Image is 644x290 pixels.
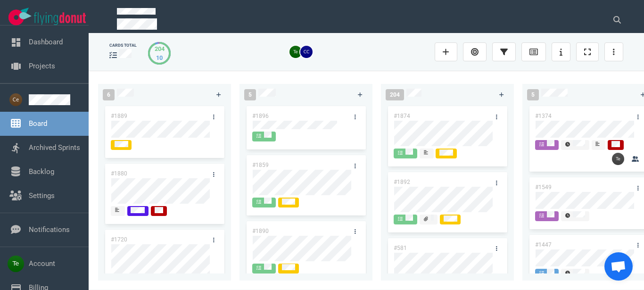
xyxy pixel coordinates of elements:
[29,38,63,46] a: Dashboard
[111,113,127,119] a: #1889
[535,241,552,248] a: #1447
[155,53,165,62] div: 10
[289,46,302,58] img: 26
[604,252,633,281] a: Chat abierto
[535,113,552,119] a: #1374
[109,42,137,49] div: cards total
[29,167,54,176] a: Backlog
[535,184,552,191] a: #1549
[612,153,624,165] img: 26
[527,89,539,100] span: 5
[244,89,256,100] span: 5
[29,143,80,152] a: Archived Sprints
[252,113,269,119] a: #1896
[155,44,165,53] div: 204
[386,89,404,100] span: 204
[29,259,55,268] a: Account
[29,62,55,70] a: Projects
[252,228,269,234] a: #1890
[34,12,86,25] img: Flying Donut text logo
[29,225,70,234] a: Notifications
[300,46,313,58] img: 26
[394,113,410,119] a: #1874
[111,236,127,243] a: #1720
[394,179,410,185] a: #1892
[252,162,269,168] a: #1859
[103,89,115,100] span: 6
[111,170,127,177] a: #1880
[29,119,47,128] a: Board
[394,245,407,251] a: #581
[29,191,55,200] a: Settings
